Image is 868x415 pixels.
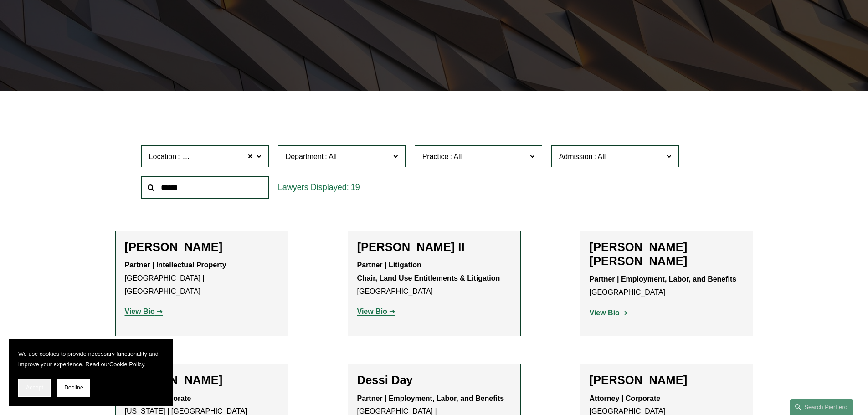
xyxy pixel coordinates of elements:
[109,361,144,368] a: Cookie Policy
[422,153,449,160] span: Practice
[559,153,593,160] span: Admission
[590,309,620,317] strong: View Bio
[125,261,226,269] strong: Partner | Intellectual Property
[590,373,744,387] h2: [PERSON_NAME]
[57,379,90,397] button: Decline
[590,273,744,299] p: [GEOGRAPHIC_DATA]
[590,309,628,317] a: View Bio
[64,384,83,391] span: Decline
[357,373,511,387] h2: Dessi Day
[351,183,360,192] span: 19
[125,373,279,387] h2: [PERSON_NAME]
[286,153,324,160] span: Department
[590,275,737,283] strong: Partner | Employment, Labor, and Benefits
[125,259,279,298] p: [GEOGRAPHIC_DATA] | [GEOGRAPHIC_DATA]
[590,395,661,402] strong: Attorney | Corporate
[125,240,279,254] h2: [PERSON_NAME]
[18,379,51,397] button: Accept
[357,259,511,298] p: [GEOGRAPHIC_DATA]
[26,384,43,391] span: Accept
[181,151,257,163] span: [GEOGRAPHIC_DATA]
[790,399,853,415] a: Search this site
[18,348,164,369] p: We use cookies to provide necessary functionality and improve your experience. Read our .
[590,240,744,268] h2: [PERSON_NAME] [PERSON_NAME]
[9,339,173,406] section: Cookie banner
[125,307,155,315] strong: View Bio
[357,261,500,282] strong: Partner | Litigation Chair, Land Use Entitlements & Litigation
[357,307,395,315] a: View Bio
[357,240,511,254] h2: [PERSON_NAME] II
[357,395,504,402] strong: Partner | Employment, Labor, and Benefits
[125,307,163,315] a: View Bio
[149,153,177,160] span: Location
[357,307,387,315] strong: View Bio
